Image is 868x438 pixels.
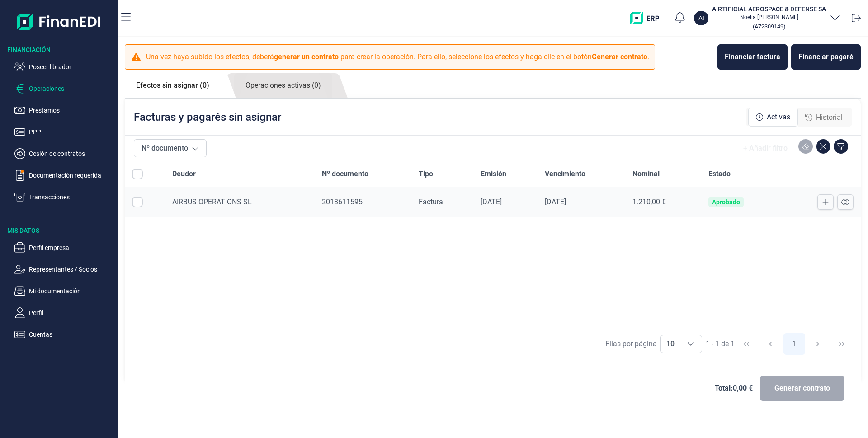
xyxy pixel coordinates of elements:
[29,148,114,159] p: Cesión de contratos
[14,192,114,203] button: Transacciones
[134,139,207,157] button: Nº documento
[807,333,829,355] button: Next Page
[753,23,785,30] small: Copiar cif
[715,383,753,394] span: Total: 0,00 €
[632,198,694,207] div: 1.210,00 €
[717,44,788,70] button: Financiar factura
[419,198,443,206] span: Factura
[29,127,114,137] p: PPP
[708,169,731,179] span: Estado
[29,105,114,116] p: Préstamos
[680,335,702,353] div: Choose
[14,127,114,137] button: PPP
[419,169,433,179] span: Tipo
[545,198,618,207] div: [DATE]
[712,14,826,21] p: Noelia [PERSON_NAME]
[29,192,114,203] p: Transacciones
[17,7,101,36] img: Logo de aplicación
[14,242,114,253] button: Perfil empresa
[706,340,735,348] span: 1 - 1 de 1
[29,264,114,275] p: Representantes / Socios
[14,170,114,181] button: Documentación requerida
[783,333,805,355] button: Page 1
[322,198,363,206] span: 2018611595
[14,264,114,275] button: Representantes / Socios
[791,44,861,70] button: Financiar pagaré
[798,52,854,62] div: Financiar pagaré
[29,329,114,340] p: Cuentas
[661,335,680,353] span: 10
[712,198,740,206] div: Aprobado
[172,198,252,206] span: AIRBUS OPERATIONS SL
[816,112,843,123] span: Historial
[14,148,114,159] button: Cesión de contratos
[29,286,114,297] p: Mi documentación
[14,329,114,340] button: Cuentas
[630,12,666,24] img: erp
[481,169,506,179] span: Emisión
[831,333,853,355] button: Last Page
[545,169,585,179] span: Vencimiento
[14,307,114,318] button: Perfil
[322,169,368,179] span: Nº documento
[172,169,196,179] span: Deudor
[14,83,114,94] button: Operaciones
[748,108,798,127] div: Activas
[134,110,281,124] p: Facturas y pagarés sin asignar
[29,307,114,318] p: Perfil
[605,339,657,349] div: Filas por página
[29,170,114,181] p: Documentación requerida
[14,105,114,116] button: Préstamos
[234,73,332,98] a: Operaciones activas (0)
[29,61,114,72] p: Poseer librador
[274,52,339,61] b: generar un contrato
[736,333,757,355] button: First Page
[132,169,143,179] div: All items unselected
[29,242,114,253] p: Perfil empresa
[592,52,647,61] b: Generar contrato
[712,5,826,14] h3: AIRTIFICIAL AEROSPACE & DEFENSE SA
[14,61,114,72] button: Poseer librador
[481,198,530,207] div: [DATE]
[798,108,850,127] div: Historial
[29,83,114,94] p: Operaciones
[725,52,780,62] div: Financiar factura
[146,52,649,62] p: Una vez haya subido los efectos, deberá para crear la operación. Para ello, seleccione los efecto...
[698,14,704,23] p: AI
[759,333,781,355] button: Previous Page
[694,5,840,32] button: AIAIRTIFICIAL AEROSPACE & DEFENSE SANoelia [PERSON_NAME](A72309149)
[632,169,660,179] span: Nominal
[125,73,221,98] a: Efectos sin asignar (0)
[767,112,790,122] span: Activas
[14,286,114,297] button: Mi documentación
[132,197,143,207] div: Row Selected null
